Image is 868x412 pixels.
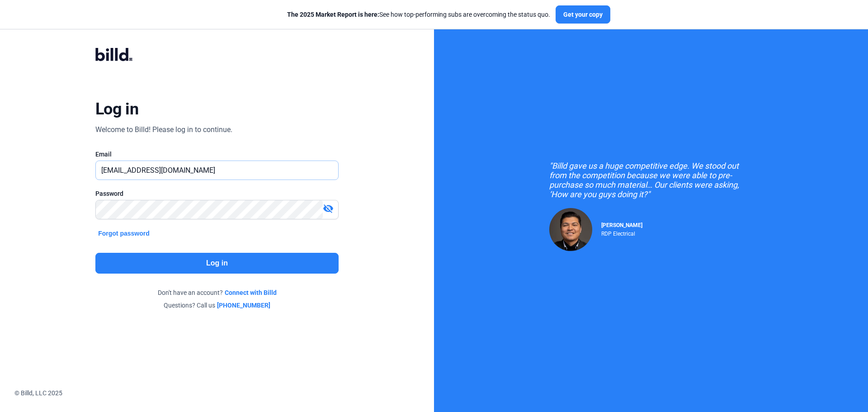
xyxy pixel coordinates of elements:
[601,228,642,237] div: RDP Electrical
[549,208,592,251] img: Raul Pacheco
[217,301,270,310] a: [PHONE_NUMBER]
[95,99,138,119] div: Log in
[549,161,753,199] div: "Billd gave us a huge competitive edge. We stood out from the competition because we were able to...
[95,253,339,274] button: Log in
[287,10,550,19] div: See how top-performing subs are overcoming the status quo.
[225,288,277,297] a: Connect with Billd
[95,228,152,238] button: Forgot password
[287,11,379,18] span: The 2025 Market Report is here:
[601,222,642,228] span: [PERSON_NAME]
[95,288,339,297] div: Don't have an account?
[95,124,232,135] div: Welcome to Billd! Please log in to continue.
[95,301,339,310] div: Questions? Call us
[556,5,610,24] button: Get your copy
[95,189,339,198] div: Password
[95,150,339,159] div: Email
[323,203,334,214] mat-icon: visibility_off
